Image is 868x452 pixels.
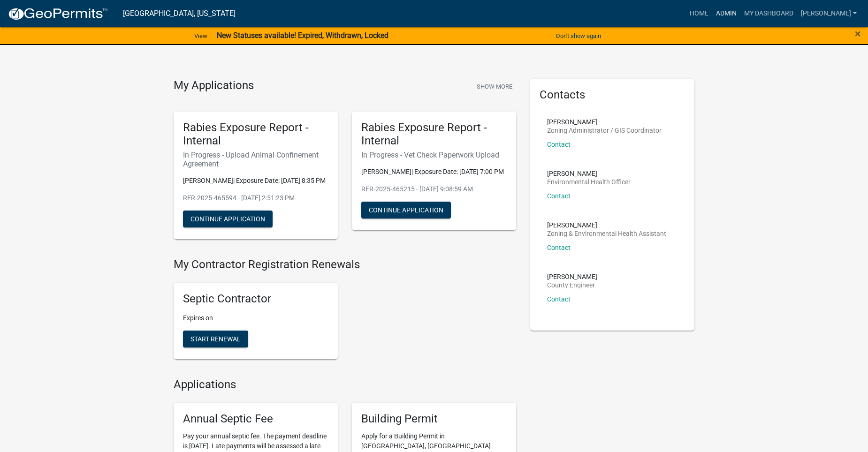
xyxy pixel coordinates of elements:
h4: Applications [174,378,516,392]
a: Contact [547,192,571,200]
h5: Annual Septic Fee [183,412,328,426]
span: Start Renewal [190,335,241,343]
a: [GEOGRAPHIC_DATA], [US_STATE] [123,6,236,22]
h5: Rabies Exposure Report - Internal [361,121,507,148]
button: Continue Application [183,211,273,227]
p: Environmental Health Officer [547,179,631,185]
p: [PERSON_NAME] [547,119,662,125]
h6: In Progress - Upload Animal Confinement Agreement [183,151,328,168]
a: Contact [547,244,571,251]
p: Apply for a Building Permit in [GEOGRAPHIC_DATA], [GEOGRAPHIC_DATA] [361,431,507,451]
h5: Building Permit [361,412,507,426]
a: Contact [547,141,571,148]
h5: Rabies Exposure Report - Internal [183,121,328,148]
a: Admin [712,5,740,23]
p: County Engineer [547,282,597,288]
button: Continue Application [361,202,451,218]
h4: My Contractor Registration Renewals [174,258,516,271]
p: [PERSON_NAME]| Exposure Date: [DATE] 7:00 PM [361,167,507,177]
p: [PERSON_NAME] [547,222,666,228]
strong: New Statuses available! Expired, Withdrawn, Locked [217,31,388,40]
a: Home [686,5,712,23]
p: RER-2025-465215 - [DATE] 9:08:59 AM [361,184,507,194]
p: [PERSON_NAME] [547,170,631,177]
h6: In Progress - Vet Check Paperwork Upload [361,151,507,159]
p: [PERSON_NAME] [547,273,597,280]
a: [PERSON_NAME] [797,5,860,23]
a: Contact [547,295,571,303]
span: × [855,27,861,40]
p: Expires on [183,313,328,323]
wm-registration-list-section: My Contractor Registration Renewals [174,258,516,367]
a: View [190,28,211,44]
p: Zoning & Environmental Health Assistant [547,230,666,237]
p: RER-2025-465594 - [DATE] 2:51:23 PM [183,193,328,203]
button: Close [855,28,861,39]
p: [PERSON_NAME]| Exposure Date: [DATE] 8:35 PM [183,176,328,186]
p: Zoning Administrator / GIS Coordinator [547,127,662,134]
button: Show More [473,79,516,94]
h4: My Applications [174,79,254,93]
h5: Contacts [540,88,685,102]
button: Don't show again [552,28,605,44]
a: My Dashboard [740,5,797,23]
h5: Septic Contractor [183,292,328,306]
button: Start Renewal [183,331,248,347]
